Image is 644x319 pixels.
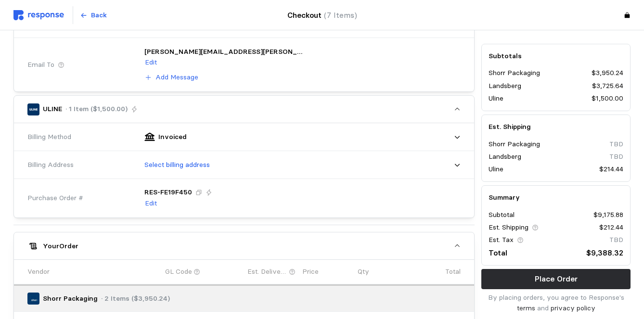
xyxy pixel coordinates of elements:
[65,104,128,115] p: · 1 Item ($1,500.00)
[27,267,50,277] p: Vendor
[14,123,474,217] div: ULINE· 1 Item ($1,500.00)
[551,304,595,312] a: privacy policy
[489,51,623,61] h5: Subtotals
[489,235,514,246] p: Est. Tax
[592,93,623,104] p: $1,500.00
[247,267,287,277] p: Est. Delivery
[592,68,623,79] p: $3,950.24
[145,57,157,68] p: Edit
[144,198,157,209] button: Edit
[144,187,192,198] p: RES-FE19F450
[324,11,357,20] span: (7 Items)
[489,164,503,175] p: Uline
[13,10,64,20] img: svg%3e
[144,57,157,68] button: Edit
[302,267,319,277] p: Price
[609,152,623,162] p: TBD
[489,81,521,91] p: Landsberg
[287,9,357,21] h4: Checkout
[27,132,71,142] span: Billing Method
[101,293,170,304] p: · 2 Items ($3,950.24)
[489,210,515,220] p: Subtotal
[144,47,303,57] p: [PERSON_NAME][EMAIL_ADDRESS][PERSON_NAME][DOMAIN_NAME], [PERSON_NAME][DOMAIN_NAME][EMAIL_ADDRESS]...
[489,193,623,203] h5: Summary
[155,72,198,83] p: Add Message
[609,139,623,150] p: TBD
[592,81,623,91] p: $3,725.64
[489,93,503,104] p: Uline
[27,193,83,204] span: Purchase Order #
[165,267,192,277] p: GL Code
[599,222,623,233] p: $212.44
[145,198,157,209] p: Edit
[14,232,474,259] button: YourOrder
[481,293,631,313] p: By placing orders, you agree to Response's and
[144,160,210,170] p: Select billing address
[75,6,112,25] button: Back
[599,164,623,175] p: $214.44
[609,235,623,246] p: TBD
[27,60,54,70] span: Email To
[158,132,187,142] p: Invoiced
[489,247,507,259] p: Total
[358,267,369,277] p: Qty
[489,152,521,162] p: Landsberg
[445,267,461,277] p: Total
[43,241,78,251] h5: Your Order
[489,139,540,150] p: Shorr Packaging
[27,160,74,170] span: Billing Address
[489,122,623,132] h5: Est. Shipping
[517,304,535,312] a: terms
[489,222,528,233] p: Est. Shipping
[144,72,199,83] button: Add Message
[535,273,578,285] p: Place Order
[593,210,623,220] p: $9,175.88
[91,10,107,21] p: Back
[43,104,62,115] p: ULINE
[14,96,474,123] button: ULINE· 1 Item ($1,500.00)
[43,293,98,304] p: Shorr Packaging
[586,247,623,259] p: $9,388.32
[481,269,631,289] button: Place Order
[489,68,540,79] p: Shorr Packaging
